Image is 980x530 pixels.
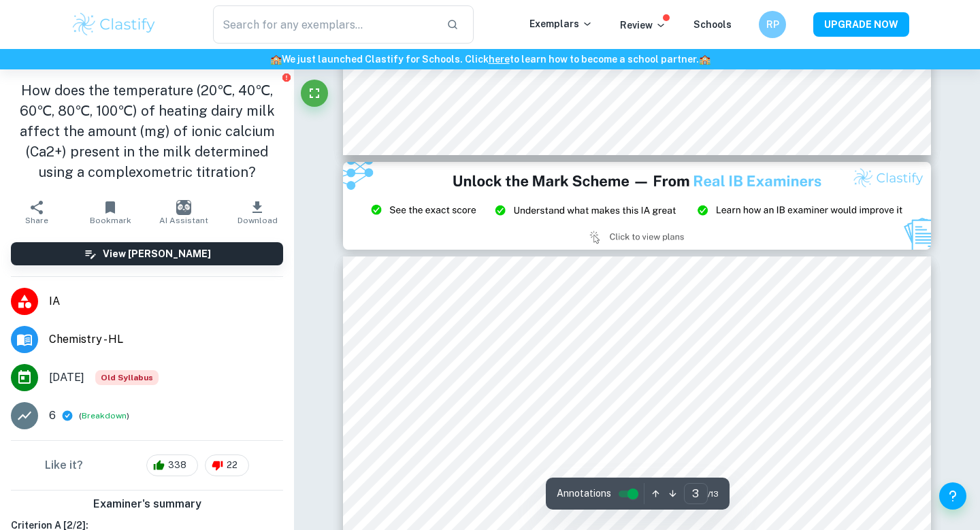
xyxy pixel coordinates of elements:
[71,11,157,38] img: Clastify logo
[238,216,278,225] span: Download
[11,242,283,265] button: View [PERSON_NAME]
[213,5,436,44] input: Search for any exemplars...
[281,72,291,82] button: Report issue
[147,193,220,231] button: AI Assistant
[343,162,931,250] img: Ad
[176,200,191,215] img: AI Assistant
[161,459,194,472] span: 338
[270,54,282,65] span: 🏫
[489,54,510,65] a: here
[95,370,159,385] div: Starting from the May 2025 session, the Chemistry IA requirements have changed. It's OK to refer ...
[79,410,129,423] span: ( )
[939,482,966,510] button: Help and Feedback
[205,454,249,476] div: 22
[82,410,127,422] button: Breakdown
[5,496,289,512] h6: Examiner's summary
[103,246,211,261] h6: View [PERSON_NAME]
[813,12,909,37] button: UPGRADE NOW
[557,486,611,501] span: Annotations
[95,370,159,385] span: Old Syllabus
[49,331,283,348] span: Chemistry - HL
[159,216,208,225] span: AI Assistant
[219,459,245,472] span: 22
[45,457,83,474] h6: Like it?
[49,408,56,424] p: 6
[759,11,786,38] button: RP
[49,369,84,386] span: [DATE]
[11,80,283,182] h1: How does the temperature (20℃, 40℃, 60℃, 80℃, 100℃) of heating dairy milk affect the amount (mg) ...
[25,216,48,225] span: Share
[49,293,283,310] span: IA
[73,193,147,231] button: Bookmark
[146,454,198,476] div: 338
[3,52,977,67] h6: We just launched Clastify for Schools. Click to learn how to become a school partner.
[301,80,328,107] button: Fullscreen
[708,488,719,500] span: / 13
[220,193,294,231] button: Download
[765,17,781,32] h6: RP
[529,16,593,31] p: Exemplars
[90,216,131,225] span: Bookmark
[620,18,666,33] p: Review
[693,19,732,30] a: Schools
[699,54,710,65] span: 🏫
